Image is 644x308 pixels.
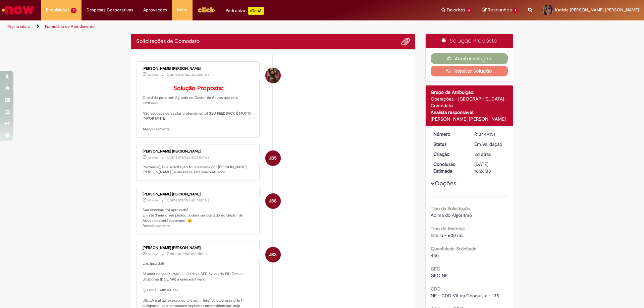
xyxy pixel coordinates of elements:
time: 26/08/2025 16:26:38 [148,156,158,160]
div: Jacqueline Batista Shiota [265,193,281,209]
span: 3 [71,8,76,13]
div: [PERSON_NAME] [PERSON_NAME] [143,67,254,71]
b: GEO [431,266,440,272]
ul: Trilhas de página [5,20,424,33]
div: [DATE] 16:26:38 [474,161,505,174]
dt: Conclusão Estimada [428,161,470,174]
button: Adicionar anexos [401,37,410,46]
span: Requisições [46,7,69,13]
time: 26/08/2025 15:36:49 [474,151,491,157]
div: R13449151 [474,131,505,137]
div: Desiree da Silva Germano [265,68,281,83]
a: Página inicial [7,24,31,29]
a: Rascunhos [482,7,518,13]
button: Aceitar solução [431,53,508,64]
span: NE - CDD Vit da Conquista - 135 [431,293,499,299]
dt: Status [428,141,470,147]
span: Katiele [PERSON_NAME] [PERSON_NAME] [555,7,639,13]
time: 26/08/2025 16:29:51 [148,73,158,77]
span: Rascunhos [488,7,512,13]
small: Comentários adicionais [167,155,210,160]
b: Solução Proposta: [173,84,223,92]
span: GEO NE [431,272,448,279]
span: 3d atrás [148,73,158,77]
div: [PERSON_NAME] [PERSON_NAME] [143,246,254,250]
b: Quantidade Solicitada [431,246,476,252]
p: Prezado(a), Sua solicitação foi aprovada por [PERSON_NAME] [PERSON_NAME] , e em breve estaremos a... [143,165,254,175]
p: +GenAi [248,7,264,15]
div: Operações - [GEOGRAPHIC_DATA] - Comodato [431,96,508,109]
p: O pedido pode ser digitado no Gestor de Ativos que será aprovado! Não esqueça de avaliar o atendi... [143,85,254,132]
img: ServiceNow [1,3,35,17]
div: [PERSON_NAME] [PERSON_NAME] [143,149,254,153]
span: Despesas Corporativas [87,7,133,13]
span: JBS [269,150,277,166]
img: click_logo_yellow_360x200.png [198,5,216,15]
a: Formulário de Atendimento [45,24,95,29]
dt: Criação [428,151,470,158]
span: JBS [269,247,277,263]
div: Analista responsável: [431,109,508,116]
time: 26/08/2025 16:26:28 [148,252,158,256]
div: Grupo de Atribuição: [431,89,508,96]
span: Acima do Algoritmo [431,212,472,218]
b: CDD [431,286,441,292]
div: Solução Proposta [426,34,513,48]
span: 450 [431,252,439,258]
span: 3d atrás [148,156,158,160]
b: Tipo da Solicitação [431,205,470,211]
b: Tipo de Material [431,226,465,232]
span: Aprovações [143,7,167,13]
span: JBS [269,193,277,209]
div: [PERSON_NAME] [PERSON_NAME] [431,116,508,122]
small: Comentários adicionais [167,197,210,203]
dt: Número [428,131,470,137]
div: Em Validação [474,141,505,147]
span: 6 [467,8,472,13]
span: 3d atrás [148,198,158,202]
span: More [177,7,187,13]
div: [PERSON_NAME] [PERSON_NAME] [143,192,254,196]
small: Comentários adicionais [167,251,210,257]
span: 1 [513,7,518,13]
span: 3d atrás [148,252,158,256]
div: Padroniza [226,7,264,15]
time: 26/08/2025 16:26:33 [148,198,158,202]
h2: Solicitações de Comodato Histórico de tíquete [136,39,200,45]
div: Jacqueline Batista Shiota [265,247,281,262]
div: 26/08/2025 15:36:49 [474,151,505,158]
span: 3d atrás [474,151,491,157]
small: Comentários adicionais [167,72,210,77]
p: Sua exceção foi aprovada! Em até 3 min o seu pedido poderá ser digitado no Gestor de Ativos que s... [143,207,254,229]
div: Jacqueline Batista Shiota [265,150,281,166]
span: Inteira - 600 mL [431,232,464,238]
span: Favoritos [447,7,465,13]
button: Rejeitar Solução [431,66,508,76]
